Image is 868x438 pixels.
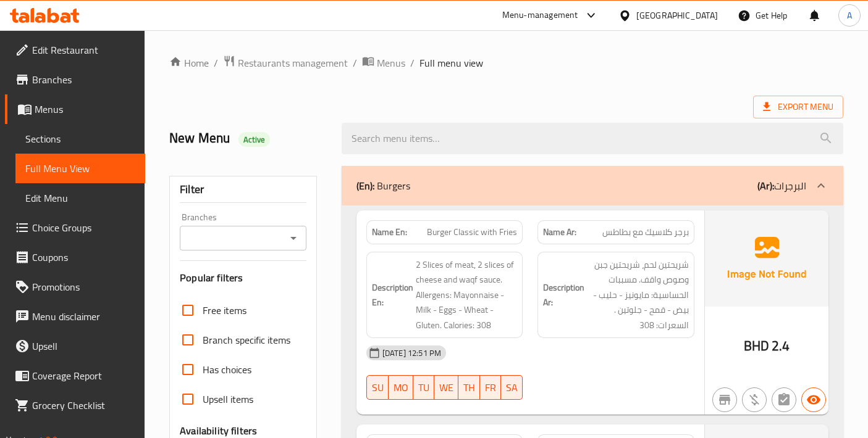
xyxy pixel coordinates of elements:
[416,257,518,333] span: 2 Slices of meat, 2 slices of cheese and waqf sauce. Allergens: Mayonnaise - Milk - Eggs - Wheat ...
[32,398,135,413] span: Grocery Checklist
[35,102,135,117] span: Menus
[506,379,518,397] span: SA
[32,339,135,353] span: Upsell
[427,226,517,239] span: Burger Classic with Fries
[757,178,806,193] p: البرجرات
[180,424,257,438] h3: Availability filters
[712,387,737,412] button: Not branch specific item
[744,334,769,358] span: BHD
[543,280,584,310] strong: Description Ar:
[772,334,790,358] span: 2.4
[372,280,413,310] strong: Description En:
[366,375,389,400] button: SU
[32,220,135,235] span: Choice Groups
[25,191,135,205] span: Edit Menu
[285,229,302,247] button: Open
[342,166,843,205] div: (En): Burgers(Ar):البرجرات
[377,56,405,70] span: Menus
[5,390,145,420] a: Grocery Checklist
[419,56,483,70] span: Full menu view
[480,375,501,400] button: FR
[32,250,135,265] span: Coupons
[342,123,843,154] input: search
[602,226,689,239] span: برجر كلاسيك مع بطاطس
[439,379,453,397] span: WE
[5,94,145,124] a: Menus
[458,375,480,400] button: TH
[203,362,251,377] span: Has choices
[543,226,576,239] strong: Name Ar:
[501,375,523,400] button: SA
[636,9,718,22] div: [GEOGRAPHIC_DATA]
[5,213,145,242] a: Choice Groups
[742,387,767,412] button: Purchased item
[214,56,218,70] li: /
[502,8,578,23] div: Menu-management
[410,56,415,70] li: /
[169,55,843,71] nav: breadcrumb
[25,131,135,146] span: Sections
[418,379,429,397] span: TU
[5,242,145,272] a: Coupons
[801,387,826,412] button: Available
[389,375,413,400] button: MO
[238,134,271,146] span: Active
[15,124,145,154] a: Sections
[25,161,135,176] span: Full Menu View
[763,99,833,115] span: Export Menu
[356,176,374,195] b: (En):
[5,65,145,94] a: Branches
[203,333,290,347] span: Branch specific items
[463,379,475,397] span: TH
[5,35,145,65] a: Edit Restaurant
[705,210,828,307] img: Ae5nvW7+0k+MAAAAAElFTkSuQmCC
[238,132,271,147] div: Active
[372,379,384,397] span: SU
[32,279,135,294] span: Promotions
[32,72,135,87] span: Branches
[377,347,446,359] span: [DATE] 12:51 PM
[15,183,145,213] a: Edit Menu
[169,56,209,70] a: Home
[757,176,774,195] b: (Ar):
[434,375,458,400] button: WE
[203,303,246,318] span: Free items
[180,271,306,285] h3: Popular filters
[5,361,145,390] a: Coverage Report
[362,55,405,71] a: Menus
[413,375,434,400] button: TU
[847,9,852,22] span: A
[587,257,689,333] span: شريحتين لحم، شريحتين جبن وصوص واقف. مسببات الحساسية: مايونيز - حليب - بيض - قمح - جلوتين . السعرا...
[180,176,306,203] div: Filter
[394,379,408,397] span: MO
[5,331,145,361] a: Upsell
[5,272,145,302] a: Promotions
[772,387,796,412] button: Not has choices
[169,129,327,147] h2: New Menu
[353,56,357,70] li: /
[356,178,410,193] p: Burgers
[32,309,135,324] span: Menu disclaimer
[753,96,843,118] span: Export Menu
[5,302,145,331] a: Menu disclaimer
[238,56,348,70] span: Restaurants management
[203,392,253,407] span: Upsell items
[372,226,407,239] strong: Name En:
[32,43,135,57] span: Edit Restaurant
[15,154,145,183] a: Full Menu View
[32,368,135,383] span: Coverage Report
[485,379,496,397] span: FR
[223,55,348,71] a: Restaurants management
